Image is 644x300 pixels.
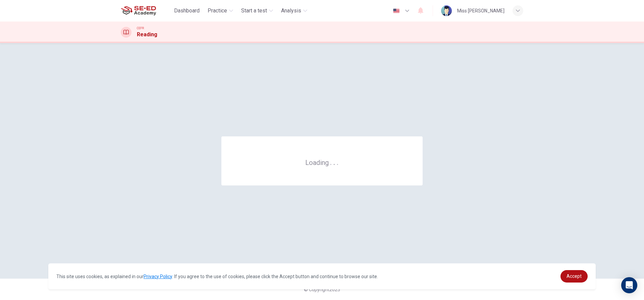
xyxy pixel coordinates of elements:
div: Open Intercom Messenger [621,277,637,293]
span: Accept [567,273,582,279]
h6: . [336,156,339,167]
a: dismiss cookie message [560,270,588,283]
button: Start a test [238,5,276,17]
h1: Reading [137,31,157,39]
a: Privacy Policy [144,274,172,279]
span: Start a test [241,7,267,15]
span: © Copyright 2025 [304,287,340,292]
div: cookieconsent [48,263,596,289]
img: SE-ED Academy logo [121,4,156,17]
img: en [392,8,400,13]
button: Analysis [278,5,310,17]
span: This site uses cookies, as explained in our . If you agree to the use of cookies, please click th... [56,274,378,279]
img: Profile picture [441,5,452,16]
span: Practice [208,7,227,15]
span: CEFR [137,26,144,31]
span: Analysis [281,7,301,15]
span: Dashboard [174,7,200,15]
h6: . [333,156,335,167]
div: Miss [PERSON_NAME] [457,7,504,15]
h6: . [330,156,332,167]
h6: Loading [305,158,339,167]
a: SE-ED Academy logo [121,4,171,17]
button: Practice [205,5,236,17]
button: Dashboard [171,5,202,17]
